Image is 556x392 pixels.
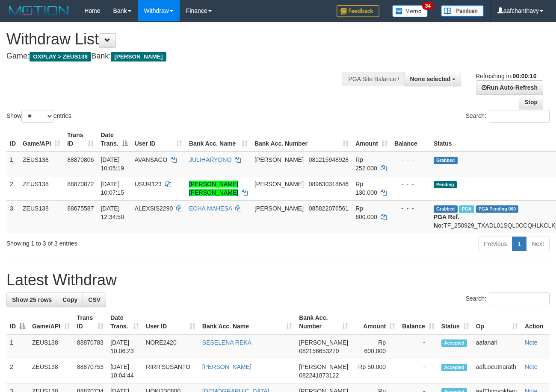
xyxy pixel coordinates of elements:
th: Date Trans.: activate to sort column ascending [107,310,142,334]
th: Amount: activate to sort column ascending [352,310,399,334]
a: Note [525,363,538,370]
a: Show 25 rows [6,293,57,307]
span: Show 25 rows [12,296,52,303]
th: Balance: activate to sort column ascending [399,310,438,334]
span: Copy 082156653270 to clipboard [299,348,339,354]
img: panduan.png [441,5,484,17]
h1: Latest Withdraw [6,272,550,289]
label: Search: [466,110,550,123]
span: 34 [422,2,434,10]
td: ZEUS138 [19,200,64,233]
a: Note [525,339,538,346]
a: ECHA MAHESA [189,205,232,212]
th: Bank Acc. Number: activate to sort column ascending [296,310,352,334]
span: [PERSON_NAME] [254,205,304,212]
td: 1 [6,152,19,176]
span: Copy 085822076561 to clipboard [309,205,349,212]
th: Bank Acc. Number: activate to sort column ascending [251,127,352,152]
img: MOTION_logo.png [6,4,71,17]
button: None selected [405,72,461,86]
th: ID [6,127,19,152]
span: [PERSON_NAME] [299,339,348,346]
span: Refreshing in: [476,73,536,79]
span: OXPLAY > ZEUS138 [30,52,91,61]
span: [PERSON_NAME] [254,181,304,187]
a: JULIHARYONO [189,156,231,163]
span: [DATE] 10:05:19 [101,156,124,172]
td: Rp 600,000 [352,334,399,359]
td: ZEUS138 [29,334,74,359]
td: 88870753 [74,359,107,383]
b: PGA Ref. No: [434,214,459,229]
a: CSV [83,293,106,307]
td: ZEUS138 [19,152,64,176]
div: - - - [394,155,427,164]
span: [DATE] 12:34:50 [101,205,124,220]
th: Action [521,310,550,334]
span: 88675587 [67,205,94,212]
td: 88870783 [74,334,107,359]
a: [PERSON_NAME] [202,363,251,370]
label: Show entries [6,110,71,123]
span: CSV [88,296,101,303]
th: Game/API: activate to sort column ascending [19,127,64,152]
a: Next [526,237,550,251]
span: USUR123 [135,181,162,187]
a: [PERSON_NAME] [PERSON_NAME] [189,181,238,196]
a: Stop [519,95,543,109]
td: - [399,359,438,383]
td: aafanarl [473,334,521,359]
th: Bank Acc. Name: activate to sort column ascending [186,127,251,152]
span: Rp 252.000 [355,156,377,172]
span: PGA Pending [476,205,519,213]
span: Accepted [441,364,467,371]
select: Showentries [21,110,53,123]
td: 3 [6,200,19,233]
th: Trans ID: activate to sort column ascending [64,127,97,152]
th: Bank Acc. Name: activate to sort column ascending [199,310,296,334]
td: ZEUS138 [19,176,64,200]
span: 88870806 [67,156,94,163]
input: Search: [489,110,550,123]
td: 2 [6,176,19,200]
span: AVANSAGO [135,156,168,163]
div: PGA Site Balance / [343,72,404,86]
td: 1 [6,334,29,359]
span: [PERSON_NAME] [254,156,304,163]
td: 2 [6,359,29,383]
a: Copy [57,293,83,307]
input: Search: [489,293,550,305]
span: Grabbed [434,205,458,213]
th: Game/API: activate to sort column ascending [29,310,74,334]
span: Grabbed [434,157,458,164]
th: ID: activate to sort column descending [6,310,29,334]
span: Pending [434,181,457,188]
span: Copy 089630318646 to clipboard [309,181,349,187]
a: SESELENA REKA [202,339,251,346]
th: Status: activate to sort column ascending [438,310,473,334]
a: Previous [478,237,512,251]
span: Marked by aafpengsreynich [459,205,474,213]
a: 1 [512,237,526,251]
span: [PERSON_NAME] [299,363,348,370]
h1: Withdraw List [6,31,362,48]
span: [PERSON_NAME] [111,52,166,61]
th: Op: activate to sort column ascending [473,310,521,334]
span: Rp 600.000 [355,205,377,220]
div: - - - [394,204,427,213]
span: None selected [410,76,451,82]
label: Search: [466,293,550,305]
span: 88870872 [67,181,94,187]
th: User ID: activate to sort column ascending [142,310,199,334]
th: Amount: activate to sort column ascending [352,127,391,152]
th: User ID: activate to sort column ascending [131,127,186,152]
td: [DATE] 10:04:44 [107,359,142,383]
div: Showing 1 to 3 of 3 entries [6,236,225,248]
th: Date Trans.: activate to sort column descending [97,127,131,152]
td: - [399,334,438,359]
td: Rp 50,000 [352,359,399,383]
span: Accepted [441,339,467,347]
span: Rp 130.000 [355,181,377,196]
td: ZEUS138 [29,359,74,383]
strong: 00:00:10 [512,73,536,79]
